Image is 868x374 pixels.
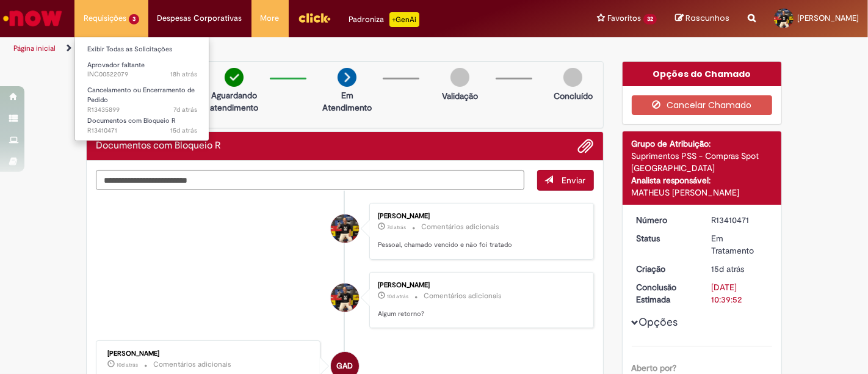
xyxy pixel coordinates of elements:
small: Comentários adicionais [424,291,502,301]
span: Enviar [562,175,586,186]
span: More [261,12,280,24]
span: 3 [129,14,139,24]
span: 15d atrás [170,126,197,135]
div: 13/08/2025 15:39:49 [711,263,768,275]
img: img-circle-grey.png [563,68,582,87]
span: Despesas Corporativas [157,12,242,24]
small: Comentários adicionais [153,359,231,370]
span: Requisições [84,12,126,24]
time: 18/08/2025 16:30:32 [387,293,408,300]
time: 18/08/2025 14:02:25 [117,361,138,369]
span: INC00522079 [87,70,197,79]
div: [PERSON_NAME] [107,350,311,358]
time: 27/08/2025 15:05:52 [170,70,197,79]
img: ServiceNow [1,6,64,31]
span: [PERSON_NAME] [797,13,859,23]
time: 21/08/2025 11:18:38 [387,224,406,231]
span: Rascunhos [685,12,729,24]
p: Pessoal, chamado vencido e não foi tratado [378,240,581,250]
a: Aberto R13435899 : Cancelamento ou Encerramento de Pedido [75,84,209,110]
a: Aberto R13410471 : Documentos com Bloqueio R [75,114,209,137]
span: 10d atrás [387,293,408,300]
p: Concluído [554,90,593,102]
button: Adicionar anexos [578,138,594,154]
button: Cancelar Chamado [632,95,773,115]
dt: Criação [627,263,703,275]
span: 7d atrás [387,224,406,231]
button: Enviar [537,170,594,191]
div: Analista responsável: [632,174,773,186]
span: Documentos com Bloqueio R [87,116,176,125]
textarea: Digite sua mensagem aqui... [96,170,524,190]
div: [PERSON_NAME] [378,213,581,220]
time: 13/08/2025 15:39:50 [170,126,197,135]
div: [PERSON_NAME] [378,282,581,289]
span: Cancelamento ou Encerramento de Pedido [87,86,195,105]
div: Suprimentos PSS - Compras Spot [GEOGRAPHIC_DATA] [632,150,773,174]
dt: Conclusão Estimada [627,281,703,306]
div: Padroniza [349,12,419,27]
div: Em Tratamento [711,232,768,257]
dt: Status [627,232,703,244]
span: Aprovador faltante [87,61,145,70]
ul: Trilhas de página [9,37,570,60]
a: Página inicial [13,43,56,53]
img: arrow-next.png [338,68,356,87]
span: 32 [643,14,657,24]
span: 15d atrás [711,263,744,274]
a: Rascunhos [675,13,729,24]
a: Exibir Todas as Solicitações [75,43,209,56]
dt: Número [627,214,703,226]
span: 7d atrás [173,105,197,114]
p: +GenAi [389,12,419,27]
small: Comentários adicionais [421,222,499,232]
div: [DATE] 10:39:52 [711,281,768,306]
img: click_logo_yellow_360x200.png [298,9,331,27]
span: 10d atrás [117,361,138,369]
p: Validação [442,90,478,102]
span: R13410471 [87,126,197,136]
img: check-circle-green.png [225,68,244,87]
div: MATHEUS [PERSON_NAME] [632,186,773,199]
span: R13435899 [87,105,197,115]
div: Jhony Pias Dos Santos [331,284,359,312]
time: 21/08/2025 11:55:03 [173,105,197,114]
span: 18h atrás [170,70,197,79]
ul: Requisições [74,37,209,141]
time: 13/08/2025 15:39:49 [711,263,744,274]
a: Aberto INC00522079 : Aprovador faltante [75,59,209,81]
p: Algum retorno? [378,309,581,319]
b: Aberto por? [632,362,677,373]
p: Aguardando atendimento [204,89,264,114]
div: Grupo de Atribuição: [632,137,773,150]
div: Jhony Pias Dos Santos [331,215,359,243]
span: Favoritos [607,12,641,24]
div: R13410471 [711,214,768,226]
p: Em Atendimento [317,89,377,114]
img: img-circle-grey.png [450,68,469,87]
h2: Documentos com Bloqueio R Histórico de tíquete [96,141,221,152]
div: Opções do Chamado [623,62,782,86]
